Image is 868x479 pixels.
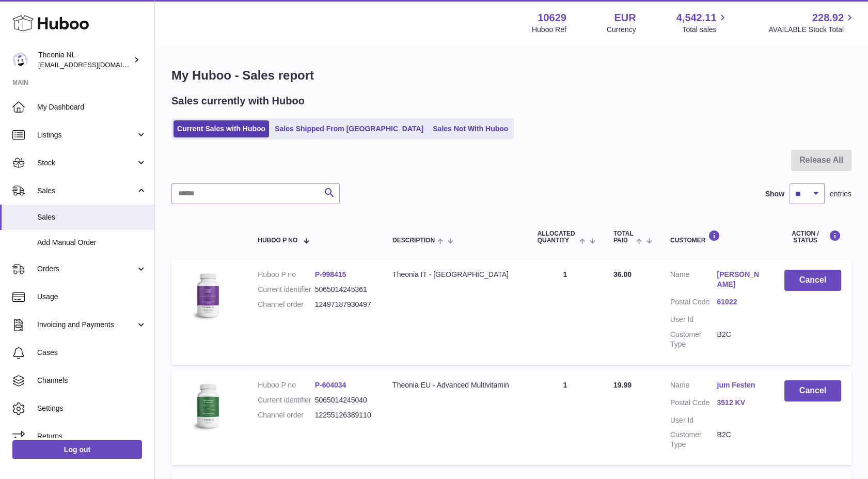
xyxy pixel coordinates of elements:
[676,11,729,35] a: 4,542.11 Total sales
[527,259,603,364] td: 1
[271,120,427,137] a: Sales Shipped From [GEOGRAPHIC_DATA]
[37,130,136,140] span: Listings
[38,50,131,70] div: Theonia NL
[37,348,147,358] span: Cases
[717,297,764,307] a: 61022
[315,395,372,405] dd: 5065014245040
[670,330,717,349] dt: Customer Type
[717,380,764,390] a: jum Festen
[607,25,636,35] div: Currency
[717,398,764,408] a: 3512 KV
[12,52,28,68] img: info@wholesomegoods.eu
[37,212,147,222] span: Sales
[182,380,233,432] img: 106291725893241.jpg
[258,270,314,280] dt: Huboo P no
[538,230,577,244] span: ALLOCATED Quantity
[392,237,435,244] span: Description
[258,300,314,310] dt: Channel order
[613,270,632,279] span: 36.00
[258,395,314,405] dt: Current identifier
[315,270,346,279] a: P-998415
[670,398,717,410] dt: Postal Code
[258,237,297,244] span: Huboo P no
[768,25,856,35] span: AVAILABLE Stock Total
[171,94,305,108] h2: Sales currently with Huboo
[682,25,728,35] span: Total sales
[784,270,841,291] button: Cancel
[670,415,717,425] dt: User Id
[173,120,269,137] a: Current Sales with Huboo
[670,270,717,292] dt: Name
[182,270,233,321] img: 106291725893008.jpg
[37,404,147,413] span: Settings
[392,380,517,390] div: Theonia EU - Advanced Multivitamin
[258,285,314,295] dt: Current identifier
[315,381,346,389] a: P-604034
[768,11,856,35] a: 228.92 AVAILABLE Stock Total
[670,430,717,450] dt: Customer Type
[38,60,152,69] span: [EMAIL_ADDRESS][DOMAIN_NAME]
[37,238,147,248] span: Add Manual Order
[784,380,841,401] button: Cancel
[527,370,603,465] td: 1
[37,376,147,385] span: Channels
[37,186,136,196] span: Sales
[717,330,764,349] dd: B2C
[171,67,851,84] h1: My Huboo - Sales report
[670,230,764,244] div: Customer
[315,410,372,420] dd: 12255126389110
[37,431,147,441] span: Returns
[830,189,851,199] span: entries
[613,230,634,244] span: Total paid
[670,380,717,393] dt: Name
[812,11,844,25] span: 228.92
[538,11,566,25] strong: 10629
[676,11,717,25] span: 4,542.11
[429,120,512,137] a: Sales Not With Huboo
[717,270,764,289] a: [PERSON_NAME]
[37,102,147,112] span: My Dashboard
[784,230,841,244] div: Action / Status
[37,158,136,168] span: Stock
[315,285,372,295] dd: 5065014245361
[315,300,372,310] dd: 12497187930497
[532,25,566,35] div: Huboo Ref
[613,381,632,389] span: 19.99
[37,320,136,330] span: Invoicing and Payments
[765,189,784,199] label: Show
[258,380,314,390] dt: Huboo P no
[717,430,764,450] dd: B2C
[12,440,142,459] a: Log out
[37,292,147,302] span: Usage
[258,410,314,420] dt: Channel order
[670,297,717,310] dt: Postal Code
[392,270,517,280] div: Theonia IT - [GEOGRAPHIC_DATA]
[37,264,136,274] span: Orders
[614,11,636,25] strong: EUR
[670,315,717,325] dt: User Id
